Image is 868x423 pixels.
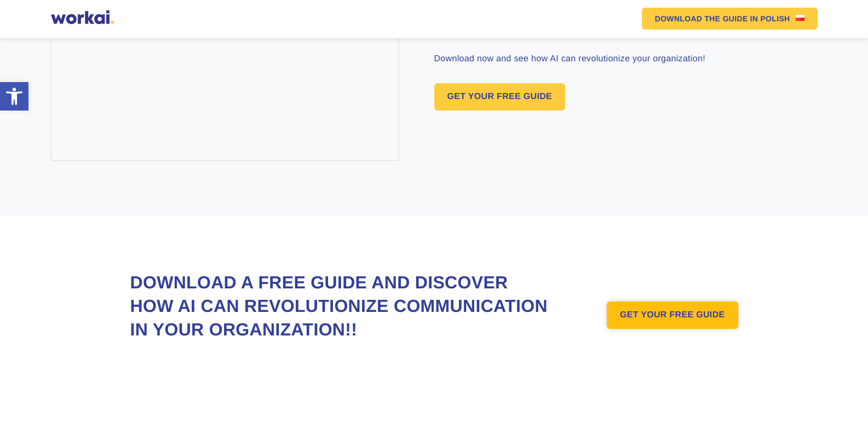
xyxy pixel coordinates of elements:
p: email messages [14,181,77,192]
em: DOWNLOAD THE GUIDE [655,15,748,22]
a: DOWNLOAD THE GUIDEIN POLISHUS flag [642,8,818,30]
a: Privacy Policy [173,112,225,123]
a: Terms of Use [107,112,158,123]
input: email messages* [3,183,10,190]
img: US flag [796,15,804,21]
h2: Download a free Guide and discover how AI can revolutionize communication in your organization!! [130,271,552,342]
a: GET YOUR FREE GUIDE [434,83,566,111]
p: Download now and see how AI can revolutionize your organization! [434,53,818,66]
a: GET YOUR FREE GUIDE [607,302,738,329]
